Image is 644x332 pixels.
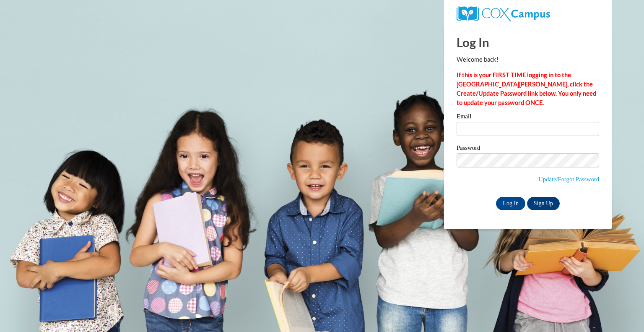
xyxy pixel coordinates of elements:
a: COX Campus [457,10,550,17]
a: Update/Forgot Password [538,176,599,183]
img: COX Campus [457,6,550,21]
input: Log In [496,197,525,210]
strong: If this is your FIRST TIME logging in to the [GEOGRAPHIC_DATA][PERSON_NAME], click the Create/Upd... [457,71,596,106]
label: Email [457,113,599,122]
h1: Log In [457,34,599,51]
p: Welcome back! [457,55,599,64]
a: Sign Up [527,197,560,210]
label: Password [457,145,599,153]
